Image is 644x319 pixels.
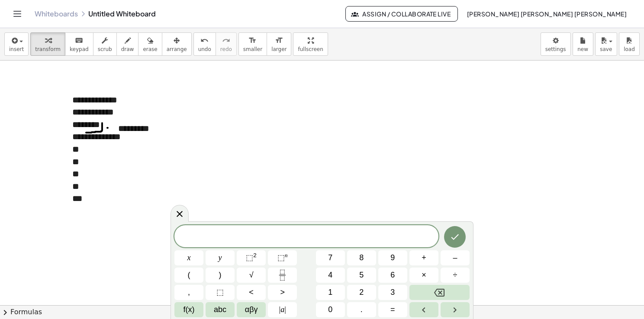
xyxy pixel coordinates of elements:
[188,287,190,298] span: ,
[271,46,287,52] span: larger
[200,35,209,46] i: undo
[35,46,61,52] span: transform
[280,287,285,298] span: >
[316,302,345,317] button: 0
[193,32,216,56] button: undoundo
[243,46,262,52] span: smaller
[624,46,635,52] span: load
[390,304,395,316] span: =
[279,305,281,314] span: |
[345,6,458,22] button: Assign / Collaborate Live
[390,252,395,264] span: 9
[441,302,470,317] button: Right arrow
[188,269,190,281] span: (
[359,287,364,298] span: 2
[390,269,395,281] span: 6
[253,252,257,258] sup: 2
[328,287,332,298] span: 1
[267,32,291,56] button: format_sizelarger
[237,285,266,300] button: Less than
[328,252,332,264] span: 7
[30,32,65,56] button: transform
[206,250,235,265] button: y
[361,304,363,316] span: .
[422,269,426,281] span: ×
[275,35,283,46] i: format_size
[453,269,457,281] span: ÷
[216,32,237,56] button: redoredo
[595,32,617,56] button: save
[248,35,257,46] i: format_size
[600,46,612,52] span: save
[573,32,593,56] button: new
[75,35,83,46] i: keyboard
[237,302,266,317] button: Greek alphabet
[70,46,89,52] span: keypad
[577,46,588,52] span: new
[441,250,470,265] button: Minus
[249,269,254,281] span: √
[353,10,451,18] span: Assign / Collaborate Live
[328,269,332,281] span: 4
[238,32,267,56] button: format_sizesmaller
[162,32,192,56] button: arrange
[198,46,211,52] span: undo
[409,250,438,265] button: Plus
[121,46,134,52] span: draw
[409,302,438,317] button: Left arrow
[390,287,395,298] span: 3
[268,250,297,265] button: Superscript
[268,302,297,317] button: Absolute value
[359,252,364,264] span: 8
[316,285,345,300] button: 1
[10,7,24,21] button: Toggle navigation
[174,285,203,300] button: ,
[65,32,93,56] button: keyboardkeypad
[219,252,222,264] span: y
[143,46,157,52] span: erase
[316,268,345,283] button: 4
[378,285,407,300] button: 3
[460,6,634,22] button: [PERSON_NAME] [PERSON_NAME] [PERSON_NAME]
[214,304,226,316] span: abc
[35,10,78,18] a: Whiteboards
[347,285,376,300] button: 2
[359,269,364,281] span: 5
[237,250,266,265] button: Squared
[268,285,297,300] button: Greater than
[347,302,376,317] button: .
[174,302,203,317] button: Functions
[541,32,571,56] button: settings
[409,268,438,283] button: Times
[467,10,627,18] span: [PERSON_NAME] [PERSON_NAME] [PERSON_NAME]
[347,250,376,265] button: 8
[167,46,187,52] span: arrange
[206,302,235,317] button: Alphabet
[268,268,297,283] button: Fraction
[285,252,288,258] sup: n
[174,268,203,283] button: (
[409,285,470,300] button: Backspace
[284,305,286,314] span: |
[545,46,566,52] span: settings
[187,252,191,264] span: x
[328,304,332,316] span: 0
[298,46,323,52] span: fullscreen
[116,32,139,56] button: draw
[174,250,203,265] button: x
[220,46,232,52] span: redo
[219,269,222,281] span: )
[246,253,253,262] span: ⬚
[245,304,258,316] span: αβγ
[378,250,407,265] button: 9
[206,285,235,300] button: Placeholder
[98,46,112,52] span: scrub
[316,250,345,265] button: 7
[347,268,376,283] button: 5
[138,32,162,56] button: erase
[378,268,407,283] button: 6
[293,32,328,56] button: fullscreen
[206,268,235,283] button: )
[378,302,407,317] button: Equals
[237,268,266,283] button: Square root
